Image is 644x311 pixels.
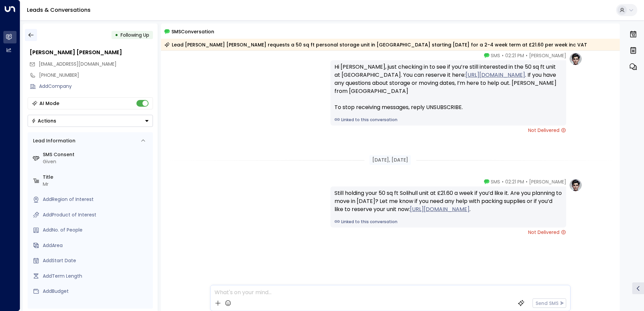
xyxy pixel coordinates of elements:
[121,32,149,38] span: Following Up
[43,242,150,249] div: AddArea
[28,115,153,127] div: Button group with a nested menu
[39,61,117,68] span: connorlyon10@live.com
[43,158,150,165] div: Given
[528,127,566,134] span: Not Delivered
[43,211,150,218] div: AddProduct of Interest
[171,28,214,35] span: SMS Conversation
[43,288,150,295] div: AddBudget
[43,174,150,181] label: Title
[369,155,411,165] div: [DATE], [DATE]
[410,205,470,213] a: [URL][DOMAIN_NAME]
[164,41,587,48] div: Lead [PERSON_NAME] [PERSON_NAME] requests a 50 sq ft personal storage unit in [GEOGRAPHIC_DATA] s...
[43,151,150,158] label: SMS Consent
[115,29,118,41] div: •
[43,227,150,234] div: AddNo. of People
[569,178,582,192] img: profile-logo.png
[569,52,582,66] img: profile-logo.png
[43,273,150,280] div: AddTerm Length
[27,6,91,14] a: Leads & Conversations
[43,257,150,264] div: AddStart Date
[334,63,562,111] div: Hi [PERSON_NAME], just checking in to see if you’re still interested in the 50 sq ft unit at [GEO...
[334,189,562,213] div: Still holding your 50 sq ft Solihull unit at £21.60 a week if you’d like it. Are you planning to ...
[528,229,566,236] span: Not Delivered
[31,137,75,144] div: Lead Information
[491,52,500,59] span: SMS
[502,178,504,185] span: •
[39,83,153,90] div: AddCompany
[526,178,527,185] span: •
[505,52,524,59] span: 02:21 PM
[529,178,566,185] span: [PERSON_NAME]
[28,115,153,127] button: Actions
[334,117,562,123] a: Linked to this conversation
[31,118,56,124] div: Actions
[502,52,504,59] span: •
[43,303,150,310] label: Source
[43,181,150,188] div: Mr
[529,52,566,59] span: [PERSON_NAME]
[39,61,117,67] span: [EMAIL_ADDRESS][DOMAIN_NAME]
[30,48,153,57] div: [PERSON_NAME] [PERSON_NAME]
[526,52,527,59] span: •
[491,178,500,185] span: SMS
[334,219,562,225] a: Linked to this conversation
[43,196,150,203] div: AddRegion of Interest
[39,100,59,107] div: AI Mode
[39,72,153,79] div: [PHONE_NUMBER]
[465,71,525,79] a: [URL][DOMAIN_NAME]
[505,178,524,185] span: 02:21 PM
